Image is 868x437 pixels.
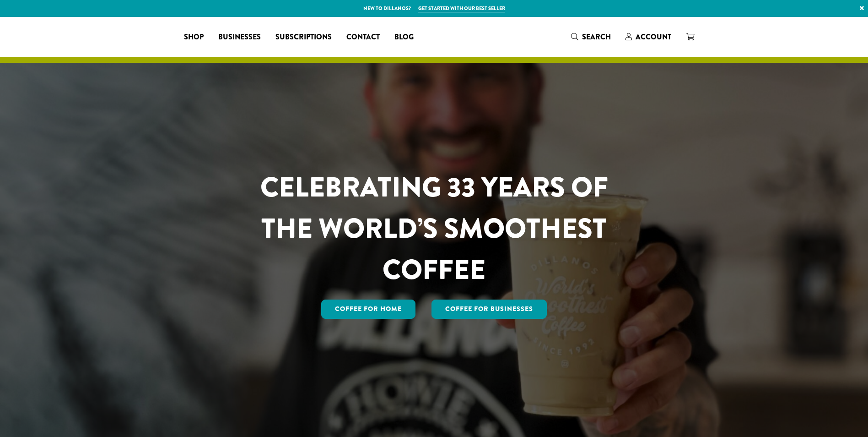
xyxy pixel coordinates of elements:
a: Coffee For Businesses [431,300,547,319]
span: Blog [394,32,414,43]
span: Businesses [218,32,261,43]
h1: CELEBRATING 33 YEARS OF THE WORLD’S SMOOTHEST COFFEE [233,167,635,290]
a: Search [564,29,618,44]
span: Account [636,32,671,42]
span: Search [582,32,611,42]
span: Shop [184,32,204,43]
span: Contact [346,32,380,43]
a: Get started with our best seller [418,5,505,12]
a: Coffee for Home [321,300,415,319]
span: Subscriptions [275,32,332,43]
a: Shop [177,30,211,44]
